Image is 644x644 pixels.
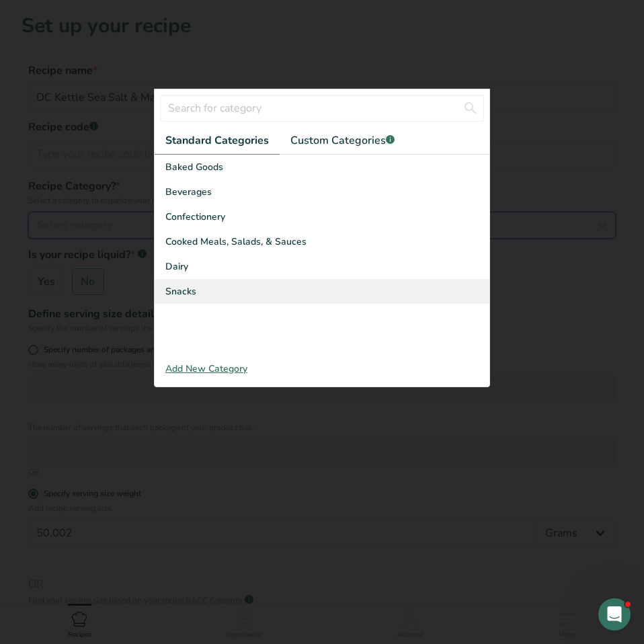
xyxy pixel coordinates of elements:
div: Add New Category [155,362,489,376]
span: Baked Goods [165,160,223,174]
span: Beverages [165,185,212,199]
span: Confectionery [165,210,225,224]
span: Cooked Meals, Salads, & Sauces [165,235,307,249]
span: Custom Categories [290,132,395,149]
input: Search for category [160,95,484,122]
span: Dairy [165,259,188,274]
iframe: Intercom live chat [598,598,631,631]
span: Standard Categories [165,132,269,149]
span: Snacks [165,284,196,298]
